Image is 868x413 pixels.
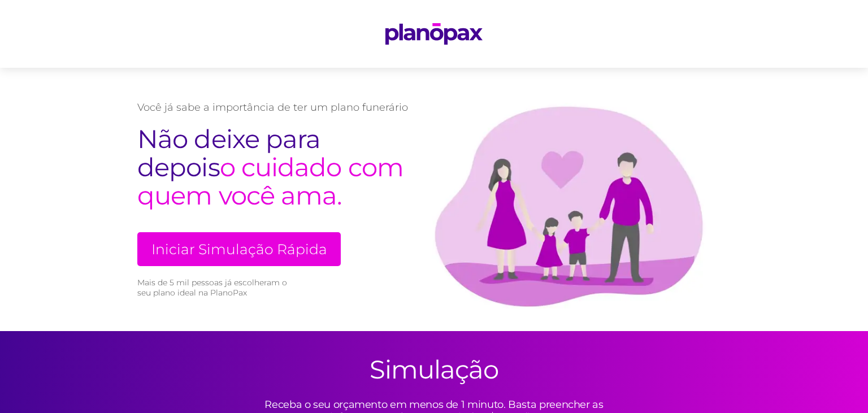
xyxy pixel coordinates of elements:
h2: o cuidado com quem você ama. [137,125,409,210]
img: family [409,90,731,308]
span: Não deixe para depois [137,123,320,182]
a: Iniciar Simulação Rápida [137,232,341,266]
p: Você já sabe a importância de ter um plano funerário [137,101,409,114]
h2: Simulação [370,354,499,385]
small: Mais de 5 mil pessoas já escolheram o seu plano ideal na PlanoPax [137,277,293,298]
